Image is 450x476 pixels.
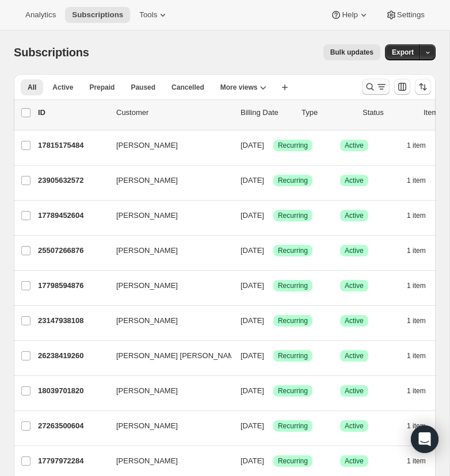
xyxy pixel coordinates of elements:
[407,386,426,396] span: 1 item
[415,79,431,95] button: Sort the results
[407,208,438,224] button: 1 item
[65,7,130,23] button: Subscriptions
[345,386,364,396] span: Active
[278,281,308,290] span: Recurring
[109,136,224,155] button: [PERSON_NAME]
[116,210,178,221] span: [PERSON_NAME]
[397,10,425,20] span: Settings
[109,241,224,260] button: [PERSON_NAME]
[392,48,414,57] span: Export
[407,453,438,469] button: 1 item
[109,171,224,190] button: [PERSON_NAME]
[407,278,438,294] button: 1 item
[38,280,107,291] p: 17798594876
[411,425,438,453] div: Open Intercom Messenger
[345,281,364,290] span: Active
[278,316,308,325] span: Recurring
[132,7,176,23] button: Tools
[116,245,178,256] span: [PERSON_NAME]
[241,107,292,118] p: Billing Date
[407,176,426,185] span: 1 item
[407,383,438,399] button: 1 item
[72,10,123,20] span: Subscriptions
[25,10,56,20] span: Analytics
[407,421,426,431] span: 1 item
[278,456,308,466] span: Recurring
[278,351,308,360] span: Recurring
[116,107,231,118] p: Customer
[116,350,241,362] span: [PERSON_NAME] [PERSON_NAME]
[278,386,308,396] span: Recurring
[363,107,414,118] p: Status
[38,315,107,327] p: 23147938108
[407,137,438,153] button: 1 item
[385,44,421,60] button: Export
[241,351,264,360] span: [DATE]
[109,382,224,400] button: [PERSON_NAME]
[407,172,438,189] button: 1 item
[345,176,364,185] span: Active
[38,455,107,467] p: 17797972284
[52,83,73,92] span: Active
[407,243,438,259] button: 1 item
[276,79,294,95] button: Create new view
[38,175,107,186] p: 23905632572
[171,83,204,92] span: Cancelled
[407,348,438,364] button: 1 item
[345,246,364,255] span: Active
[241,316,264,325] span: [DATE]
[345,351,364,360] span: Active
[38,245,107,256] p: 25507266876
[407,316,426,325] span: 1 item
[407,351,426,360] span: 1 item
[407,456,426,466] span: 1 item
[407,281,426,290] span: 1 item
[362,79,390,95] button: Search and filter results
[241,211,264,220] span: [DATE]
[241,176,264,185] span: [DATE]
[345,141,364,150] span: Active
[407,211,426,220] span: 1 item
[116,420,178,432] span: [PERSON_NAME]
[38,350,107,362] p: 26238419260
[278,141,308,150] span: Recurring
[278,421,308,431] span: Recurring
[109,206,224,225] button: [PERSON_NAME]
[89,83,115,92] span: Prepaid
[241,456,264,465] span: [DATE]
[407,418,438,434] button: 1 item
[407,313,438,329] button: 1 item
[345,316,364,325] span: Active
[116,280,178,291] span: [PERSON_NAME]
[323,7,376,23] button: Help
[131,83,155,92] span: Paused
[109,417,224,435] button: [PERSON_NAME]
[116,315,178,327] span: [PERSON_NAME]
[278,176,308,185] span: Recurring
[116,175,178,186] span: [PERSON_NAME]
[241,386,264,395] span: [DATE]
[116,140,178,151] span: [PERSON_NAME]
[241,246,264,255] span: [DATE]
[330,48,373,57] span: Bulk updates
[109,277,224,295] button: [PERSON_NAME]
[109,347,224,365] button: [PERSON_NAME] [PERSON_NAME]
[109,312,224,330] button: [PERSON_NAME]
[220,83,258,92] span: More views
[38,140,107,151] p: 17815175484
[323,44,380,60] button: Bulk updates
[407,141,426,150] span: 1 item
[38,385,107,397] p: 18039701820
[28,83,36,92] span: All
[379,7,432,23] button: Settings
[407,246,426,255] span: 1 item
[18,7,63,23] button: Analytics
[345,456,364,466] span: Active
[278,246,308,255] span: Recurring
[394,79,410,95] button: Customize table column order and visibility
[38,107,107,118] p: ID
[342,10,357,20] span: Help
[241,281,264,290] span: [DATE]
[38,210,107,221] p: 17789452604
[345,421,364,431] span: Active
